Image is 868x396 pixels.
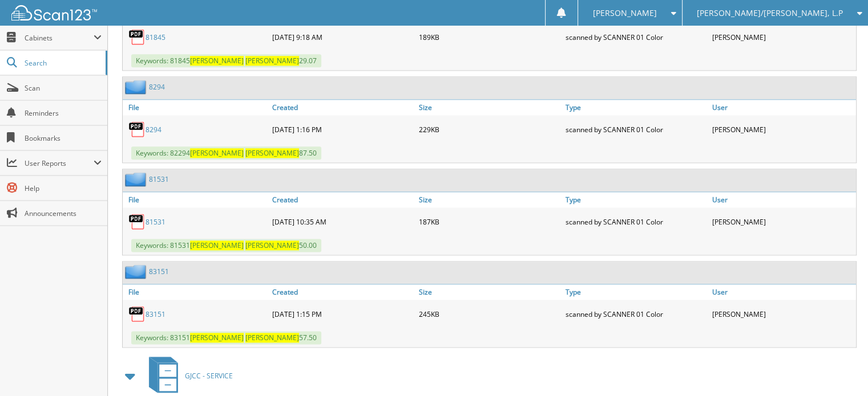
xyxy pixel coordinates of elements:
a: Created [269,100,416,115]
span: Keywords: 81845 29.07 [131,54,321,67]
a: Size [416,100,563,115]
a: 81845 [146,32,165,42]
span: Keywords: 83151 57.50 [131,331,321,344]
a: 83151 [149,267,169,276]
img: folder2.png [125,264,149,279]
a: Type [563,284,709,300]
span: [PERSON_NAME] [190,333,244,342]
span: Announcements [25,209,102,218]
img: scan123-logo-white.svg [11,5,97,21]
a: Created [269,192,416,207]
div: 189KB [416,26,563,48]
span: Cabinets [25,33,94,43]
span: Keywords: 82294 87.50 [131,146,321,160]
img: PDF.png [128,121,146,138]
div: [PERSON_NAME] [709,26,856,48]
span: [PERSON_NAME] [592,10,656,17]
div: [PERSON_NAME] [709,118,856,141]
span: Keywords: 81531 50.00 [131,239,321,252]
span: [PERSON_NAME] [245,240,299,250]
img: folder2.png [125,80,149,94]
a: 83151 [146,309,165,319]
div: scanned by SCANNER 01 Color [563,26,709,48]
div: 187KB [416,210,563,233]
a: Size [416,284,563,300]
span: Search [25,58,100,68]
a: File [123,192,269,207]
a: 8294 [149,82,165,92]
span: User Reports [25,158,94,168]
span: [PERSON_NAME] [190,240,244,250]
a: Size [416,192,563,207]
img: PDF.png [128,28,146,46]
a: User [709,192,856,207]
div: [DATE] 1:15 PM [269,303,416,325]
div: [PERSON_NAME] [709,303,856,325]
span: [PERSON_NAME] [245,56,299,66]
span: [PERSON_NAME]/[PERSON_NAME], L.P [697,10,843,17]
iframe: Chat Widget [811,341,868,396]
div: [DATE] 1:16 PM [269,118,416,141]
span: Help [25,183,102,193]
span: [PERSON_NAME] [245,333,299,342]
span: GJCC - SERVICE [185,371,233,381]
a: Type [563,100,709,115]
div: scanned by SCANNER 01 Color [563,303,709,325]
a: 81531 [149,174,169,184]
span: Bookmarks [25,133,102,143]
img: PDF.png [128,305,146,322]
a: Type [563,192,709,207]
span: [PERSON_NAME] [190,148,244,158]
div: scanned by SCANNER 01 Color [563,118,709,141]
div: scanned by SCANNER 01 Color [563,210,709,233]
a: File [123,100,269,115]
a: 8294 [146,125,162,134]
span: Scan [25,83,102,93]
div: [DATE] 10:35 AM [269,210,416,233]
span: Reminders [25,108,102,118]
a: 81531 [146,217,165,227]
a: Created [269,284,416,300]
div: 229KB [416,118,563,141]
img: folder2.png [125,172,149,186]
a: File [123,284,269,300]
div: [DATE] 9:18 AM [269,26,416,48]
div: 245KB [416,303,563,325]
a: User [709,284,856,300]
span: [PERSON_NAME] [245,148,299,158]
img: PDF.png [128,213,146,230]
a: User [709,100,856,115]
span: [PERSON_NAME] [190,56,244,66]
div: [PERSON_NAME] [709,210,856,233]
